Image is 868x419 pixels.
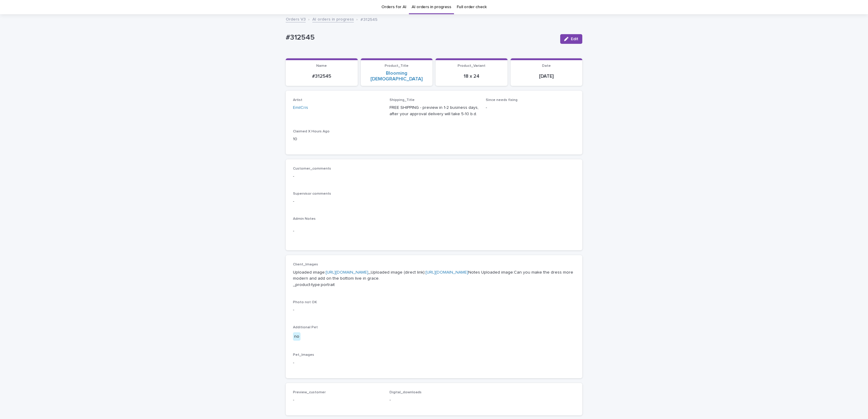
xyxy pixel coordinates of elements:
span: Preview_customer [293,391,326,394]
a: [URL][DOMAIN_NAME] [326,270,368,274]
span: Date [542,64,551,68]
p: - [293,173,575,180]
p: #312545 [289,73,354,79]
span: Claimed X Hours Ago [293,130,330,133]
p: 10 [293,136,382,142]
span: Edit [571,37,578,41]
span: Shipping_Title [390,98,415,102]
span: Product_Variant [458,64,485,68]
span: Photo not OK [293,300,317,304]
a: EmilCris [293,105,308,111]
span: Customer_comments [293,167,331,171]
p: #312545 [360,16,377,22]
p: Uploaded image: _Uploaded image (direct link): Notes Uploaded image:Can you make the dress more m... [293,269,575,288]
span: Admin Notes [293,217,316,221]
a: Orders V3 [286,15,306,22]
span: Since needs fixing [486,98,518,102]
span: Digital_downloads [390,391,422,394]
span: Supervisor comments [293,192,331,196]
div: no [293,332,301,341]
span: Product_Title [385,64,409,68]
p: - [293,307,575,313]
p: - [486,105,575,111]
p: - [293,198,575,205]
p: 18 x 24 [439,73,504,79]
span: Pet_Images [293,353,314,357]
button: Edit [560,34,582,44]
span: Name [316,64,327,68]
p: - [293,397,382,403]
p: #312545 [286,33,555,42]
a: AI orders in progress [312,15,354,22]
a: Blooming [DEMOGRAPHIC_DATA] [364,70,429,82]
p: [DATE] [514,73,579,79]
a: [URL][DOMAIN_NAME] [426,270,468,274]
p: - [293,360,575,366]
p: - [293,228,575,234]
p: - [390,397,479,403]
span: Additional Pet [293,326,318,329]
p: FREE SHIPPING - preview in 1-2 business days, after your approval delivery will take 5-10 b.d. [390,105,479,117]
span: Client_Images [293,263,318,266]
span: Artist [293,98,302,102]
